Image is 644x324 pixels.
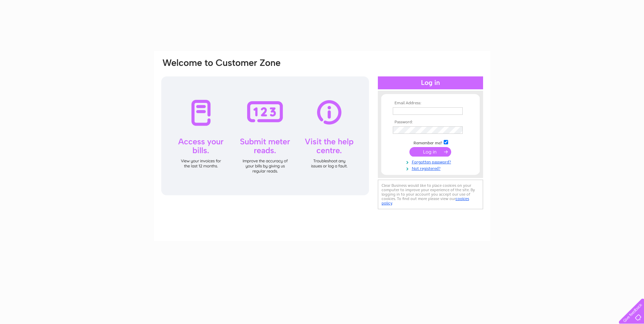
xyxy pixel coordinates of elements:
[409,147,451,157] input: Submit
[391,101,470,106] th: Email Address:
[391,120,470,125] th: Password:
[393,158,470,165] a: Forgotten password?
[393,165,470,171] a: Not registered?
[378,180,483,209] div: Clear Business would like to place cookies on your computer to improve your experience of the sit...
[382,196,469,205] a: cookies policy
[391,139,470,146] td: Remember me?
